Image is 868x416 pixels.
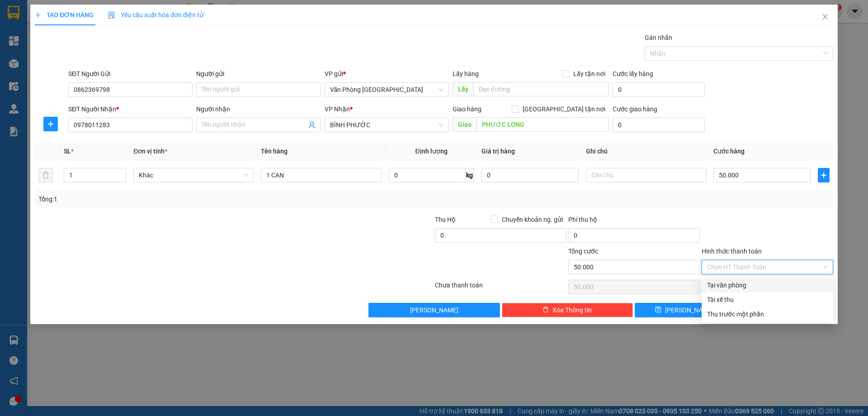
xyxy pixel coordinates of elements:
[635,303,733,317] button: save[PERSON_NAME]
[453,105,481,113] span: Giao hàng
[713,148,745,155] span: Cước hàng
[473,82,609,96] input: Dọc đường
[568,215,700,228] div: Phí thu hộ
[582,143,710,160] th: Ghi chú
[818,172,829,179] span: plus
[325,69,449,79] div: VP gửi
[35,12,41,18] span: plus
[68,69,193,79] div: SĐT Người Gửi
[707,295,828,305] div: Tài xế thu
[68,58,95,87] strong: PHIẾU BIÊN NHẬN
[542,306,549,314] span: delete
[465,168,474,182] span: kg
[586,168,706,182] input: Ghi Chú
[38,168,53,182] button: delete
[453,70,479,77] span: Lấy hàng
[410,305,458,315] span: [PERSON_NAME]
[434,280,567,296] div: Chưa thanh toán
[43,117,58,131] button: plus
[330,118,443,132] span: BÌNH PHƯỚC
[64,148,71,155] span: SL
[196,104,321,114] div: Người nhận
[818,168,830,182] button: plus
[613,118,705,132] input: Cước giao hàng
[502,303,633,317] button: deleteXóa Thông tin
[665,305,713,315] span: [PERSON_NAME]
[498,215,566,225] span: Chuyển khoản ng. gửi
[4,39,67,71] img: logo
[196,69,321,79] div: Người gửi
[108,11,203,19] span: Yêu cầu xuất hóa đơn điện tử
[645,34,672,41] label: Gán nhãn
[415,148,448,155] span: Định lượng
[261,148,288,155] span: Tên hàng
[481,148,515,155] span: Giá trị hàng
[44,120,57,128] span: plus
[69,8,94,38] strong: Nhà xe QUỐC ĐẠT
[702,248,762,255] label: Hình thức thanh toán
[325,105,350,113] span: VP Nhận
[68,39,94,57] span: 0906 477 911
[261,168,381,182] input: VD: Bàn, Ghế
[108,12,115,19] img: icon
[308,121,316,129] span: user-add
[568,248,598,255] span: Tổng cước
[613,70,653,77] label: Cước lấy hàng
[368,303,500,317] button: [PERSON_NAME]
[707,309,828,319] div: Thu trước một phần
[68,104,193,114] div: SĐT Người Nhận
[330,83,443,96] span: Văn Phòng Đà Nẵng
[613,105,657,113] label: Cước giao hàng
[453,82,473,96] span: Lấy
[821,13,829,20] span: close
[812,5,838,30] button: Close
[453,117,476,132] span: Giao
[38,194,335,204] div: Tổng: 1
[476,117,609,132] input: Dọc đường
[519,104,609,114] span: [GEOGRAPHIC_DATA] tận nơi
[96,61,173,70] span: BXTTDN1509250008
[570,69,609,79] span: Lấy tận nơi
[481,168,579,182] input: 0
[613,82,705,97] input: Cước lấy hàng
[707,280,828,290] div: Tại văn phòng
[35,11,94,19] span: TẠO ĐƠN HÀNG
[139,168,248,182] span: Khác
[133,148,167,155] span: Đơn vị tính
[655,306,661,314] span: save
[552,305,592,315] span: Xóa Thông tin
[435,216,456,223] span: Thu Hộ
